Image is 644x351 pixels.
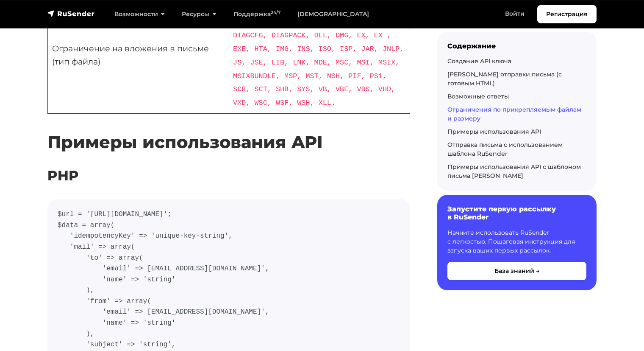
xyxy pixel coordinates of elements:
button: База знаний → [447,262,586,280]
a: Запустите первую рассылку в RuSender Начните использовать RuSender с легкостью. Пошаговая инструк... [437,195,597,290]
a: Примеры использования API [447,128,541,135]
sup: 24/7 [271,10,280,15]
a: Возможные ответы [447,93,509,100]
h3: PHP [47,168,410,184]
p: Начните использовать RuSender с легкостью. Пошаговая инструкция для запуска ваших первых рассылок. [447,228,586,255]
h2: Примеры использования API [47,107,410,152]
a: Ресурсы [173,6,225,23]
h6: Запустите первую рассылку в RuSender [447,205,586,221]
a: Поддержка24/7 [225,6,289,23]
a: Возможности [106,6,173,23]
a: Регистрация [537,5,597,23]
a: Войти [497,5,533,22]
a: [DEMOGRAPHIC_DATA] [289,6,378,23]
a: Примеры использования API с шаблоном письма [PERSON_NAME] [447,163,581,180]
a: Создание API ключа [447,57,511,65]
div: Содержание [447,42,586,50]
img: RuSender [47,9,95,18]
a: Ограничения по прикрепляемым файлам и размеру [447,106,581,122]
a: Отправка письма с использованием шаблона RuSender [447,141,563,157]
a: [PERSON_NAME] отправки письма (с готовым HTML) [447,70,562,87]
